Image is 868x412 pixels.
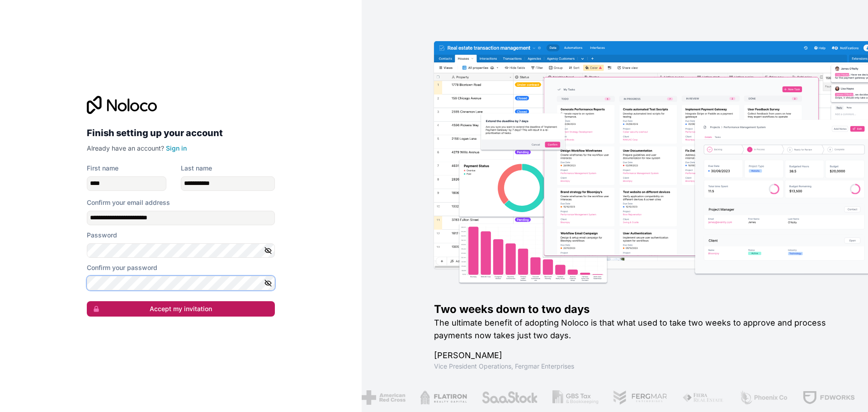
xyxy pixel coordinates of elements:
[420,390,467,405] img: /assets/flatiron-C8eUkumj.png
[613,390,668,405] img: /assets/fergmar-CudnrXN5.png
[181,164,212,173] label: Last name
[87,144,164,152] span: Already have an account?
[87,211,275,225] input: Email address
[434,349,839,362] h1: [PERSON_NAME]
[682,390,725,405] img: /assets/fiera-fwj2N5v4.png
[434,317,839,342] h2: The ultimate benefit of adopting Noloco is that what used to take two weeks to approve and proces...
[87,125,275,141] h2: Finish setting up your account
[552,390,599,405] img: /assets/gbstax-C-GtDUiK.png
[181,176,275,191] input: family-name
[87,301,275,317] button: Accept my invitation
[481,390,538,405] img: /assets/saastock-C6Zbiodz.png
[87,231,117,240] label: Password
[434,302,839,317] h1: Two weeks down to two days
[87,243,275,258] input: Password
[87,198,170,207] label: Confirm your email address
[739,390,788,405] img: /assets/phoenix-BREaitsQ.png
[87,276,275,290] input: Confirm password
[87,176,166,191] input: given-name
[362,390,406,405] img: /assets/american-red-cross-BAupjrZR.png
[434,362,839,371] h1: Vice President Operations , Fergmar Enterprises
[87,263,157,272] label: Confirm your password
[87,164,118,173] label: First name
[802,390,855,405] img: /assets/fdworks-Bi04fVtw.png
[166,144,187,152] a: Sign in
